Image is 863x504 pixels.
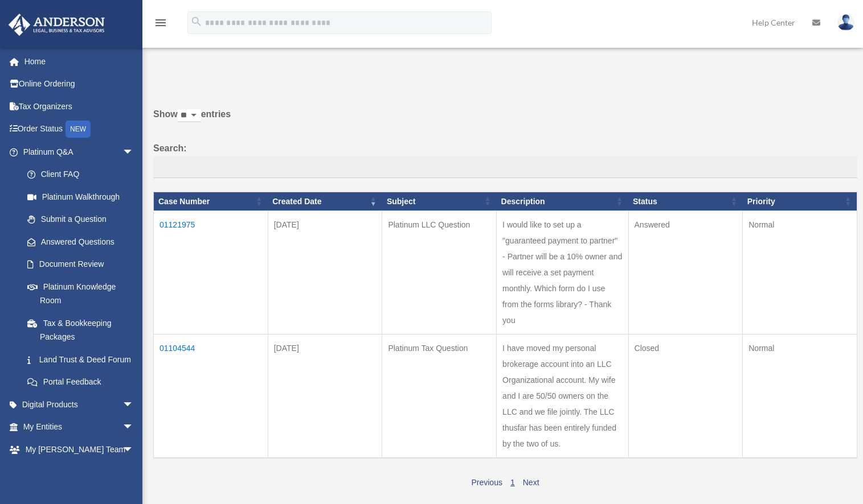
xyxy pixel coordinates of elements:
[497,192,628,211] th: Description: activate to sort column ascending
[382,192,497,211] th: Subject: activate to sort column ascending
[154,16,167,30] i: menu
[8,438,151,461] a: My [PERSON_NAME] Teamarrow_drop_down
[743,334,857,458] td: Normal
[471,478,502,487] a: Previous
[122,393,145,416] span: arrow_drop_down
[154,192,268,211] th: Case Number: activate to sort column ascending
[122,141,145,164] span: arrow_drop_down
[178,109,201,122] select: Showentries
[8,141,145,163] a: Platinum Q&Aarrow_drop_down
[268,192,382,211] th: Created Date: activate to sort column ascending
[16,230,140,253] a: Answered Questions
[382,334,497,458] td: Platinum Tax Question
[743,192,857,211] th: Priority: activate to sort column ascending
[8,118,151,141] a: Order StatusNEW
[497,211,628,334] td: I would like to set up a "guaranteed payment to partner" - Partner will be a 10% owner and will r...
[122,461,145,484] span: arrow_drop_down
[16,185,145,208] a: Platinum Walkthrough
[628,334,743,458] td: Closed
[8,50,151,73] a: Home
[5,14,108,36] img: Anderson Advisors Platinum Portal
[16,163,145,186] a: Client FAQ
[743,211,857,334] td: Normal
[16,371,145,394] a: Portal Feedback
[8,73,151,96] a: Online Ordering
[523,478,539,487] a: Next
[16,312,145,348] a: Tax & Bookkeeping Packages
[153,156,857,178] input: Search:
[497,334,628,458] td: I have moved my personal brokerage account into an LLC Organizational account. My wife and I are ...
[8,95,151,118] a: Tax Organizers
[190,15,203,28] i: search
[628,211,743,334] td: Answered
[382,211,497,334] td: Platinum LLC Question
[268,211,382,334] td: [DATE]
[8,416,151,439] a: My Entitiesarrow_drop_down
[153,106,857,134] label: Show entries
[16,208,145,231] a: Submit a Question
[153,141,857,178] label: Search:
[837,14,854,31] img: User Pic
[628,192,743,211] th: Status: activate to sort column ascending
[154,20,167,30] a: menu
[122,438,145,461] span: arrow_drop_down
[268,334,382,458] td: [DATE]
[510,478,515,487] a: 1
[122,416,145,439] span: arrow_drop_down
[16,253,145,276] a: Document Review
[8,461,151,484] a: My Documentsarrow_drop_down
[16,348,145,371] a: Land Trust & Deed Forum
[154,211,268,334] td: 01121975
[16,275,145,312] a: Platinum Knowledge Room
[154,334,268,458] td: 01104544
[8,393,151,416] a: Digital Productsarrow_drop_down
[66,121,91,138] div: NEW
